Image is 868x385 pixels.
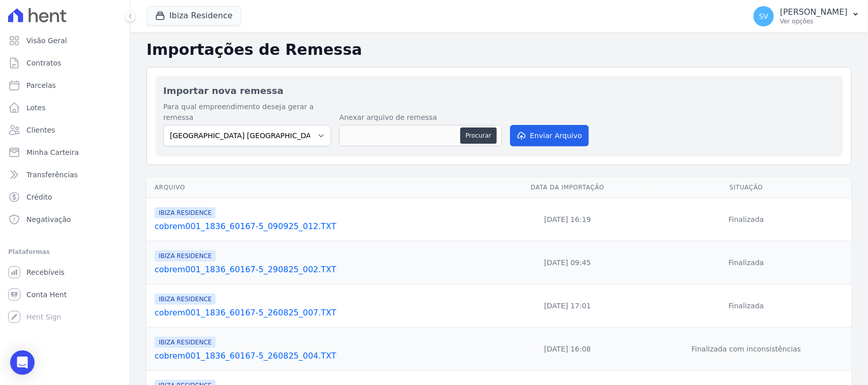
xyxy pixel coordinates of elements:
td: [DATE] 09:45 [494,241,641,284]
a: Crédito [4,187,126,207]
a: Conta Hent [4,284,126,305]
span: Parcelas [26,80,56,90]
a: Visão Geral [4,30,126,51]
div: Plataformas [8,246,122,258]
span: Lotes [26,103,46,113]
button: Enviar Arquivo [510,125,588,146]
span: Contratos [26,58,61,68]
span: Negativação [26,214,71,224]
a: Transferências [4,165,126,185]
button: Procurar [460,127,497,144]
th: Data da Importação [494,177,641,198]
span: Visão Geral [26,36,67,46]
h2: Importar nova remessa [163,84,835,98]
button: SV [PERSON_NAME] Ver opções [745,2,868,30]
td: Finalizada com inconsistências [641,328,852,371]
a: Recebíveis [4,262,126,282]
a: Negativação [4,209,126,230]
span: IBIZA RESIDENCE [155,337,216,348]
div: Open Intercom Messenger [10,350,35,375]
td: [DATE] 16:08 [494,328,641,371]
th: Arquivo [146,177,494,198]
span: Crédito [26,192,52,202]
h2: Importações de Remessa [146,41,852,59]
td: [DATE] 17:01 [494,284,641,328]
a: Minha Carteira [4,142,126,163]
p: Ver opções [780,17,848,25]
label: Para qual empreendimento deseja gerar a remessa [163,102,331,123]
a: cobrem001_1836_60167-5_260825_004.TXT [155,350,490,362]
span: Transferências [26,170,78,180]
span: SV [759,13,768,20]
a: cobrem001_1836_60167-5_090925_012.TXT [155,220,490,233]
button: Ibiza Residence [146,6,241,25]
p: [PERSON_NAME] [780,7,848,17]
a: cobrem001_1836_60167-5_290825_002.TXT [155,264,490,276]
th: Situação [641,177,852,198]
span: Conta Hent [26,290,67,300]
a: Lotes [4,98,126,118]
a: cobrem001_1836_60167-5_260825_007.TXT [155,307,490,319]
td: Finalizada [641,198,852,241]
a: Clientes [4,120,126,140]
td: Finalizada [641,241,852,284]
span: IBIZA RESIDENCE [155,207,216,218]
td: Finalizada [641,284,852,328]
span: Minha Carteira [26,147,79,157]
span: Clientes [26,125,55,135]
span: IBIZA RESIDENCE [155,250,216,262]
span: Recebíveis [26,267,65,277]
a: Parcelas [4,75,126,95]
label: Anexar arquivo de remessa [339,112,502,123]
span: IBIZA RESIDENCE [155,294,216,305]
a: Contratos [4,53,126,73]
td: [DATE] 16:19 [494,198,641,241]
